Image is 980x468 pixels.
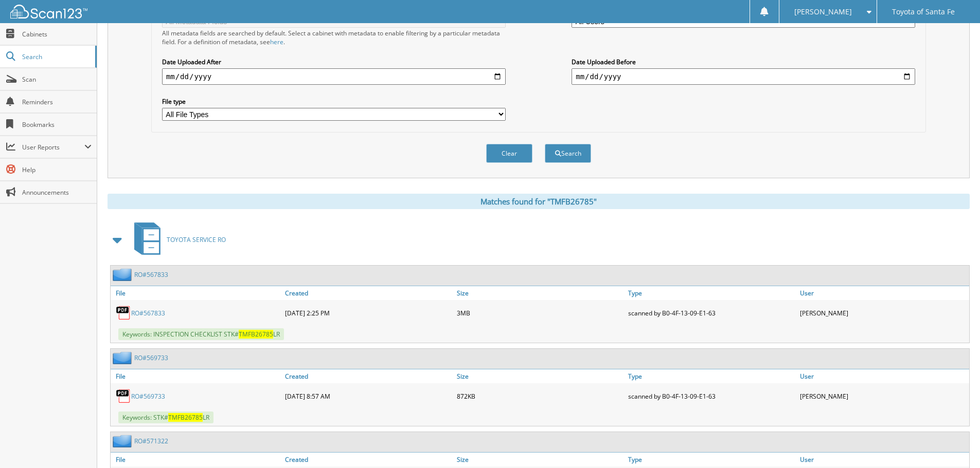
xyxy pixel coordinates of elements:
span: Bookmarks [22,120,92,129]
img: folder2.png [113,351,134,364]
a: Created [282,453,454,466]
span: Scan [22,75,92,84]
img: folder2.png [113,268,134,281]
div: [DATE] 2:25 PM [282,303,454,323]
span: Announcements [22,188,92,197]
div: scanned by B0-4F-13-09-E1-63 [626,386,797,406]
div: 872KB [454,386,626,406]
img: PDF.png [116,305,131,321]
span: Keywords: INSPECTION CHECKLIST STK# LR [118,328,284,340]
span: TMFB26785 [239,330,273,339]
a: Created [282,286,454,300]
span: Toyota of Santa Fe [892,9,955,15]
iframe: Chat Widget [929,419,980,468]
a: RO#569733 [134,353,168,362]
div: [PERSON_NAME] [797,303,969,323]
span: User Reports [22,143,84,152]
span: TMFB26785 [168,413,203,422]
a: RO#567833 [134,270,168,279]
span: Keywords: STK# LR [118,411,213,423]
a: User [797,369,969,383]
button: Search [545,144,591,163]
input: end [572,68,915,85]
img: PDF.png [116,388,131,404]
button: Clear [486,144,532,163]
a: Size [454,286,626,300]
label: Date Uploaded Before [572,58,915,66]
a: User [797,453,969,466]
div: [PERSON_NAME] [797,386,969,406]
div: scanned by B0-4F-13-09-E1-63 [626,303,797,323]
a: Size [454,453,626,466]
label: Date Uploaded After [162,58,506,66]
a: Created [282,369,454,383]
a: RO#571322 [134,437,168,445]
a: RO#567833 [131,309,165,317]
a: Type [626,453,797,466]
img: folder2.png [113,435,134,447]
div: Matches found for "TMFB26785" [108,194,970,209]
a: File [111,286,282,300]
a: File [111,369,282,383]
a: here [270,38,283,46]
a: RO#569733 [131,392,165,401]
a: Type [626,369,797,383]
label: File type [162,97,506,106]
span: Search [22,52,90,61]
a: Type [626,286,797,300]
span: TOYOTA SERVICE RO [167,235,226,244]
span: Reminders [22,98,92,106]
div: [DATE] 8:57 AM [282,386,454,406]
input: start [162,68,506,85]
a: TOYOTA SERVICE RO [128,219,226,260]
a: Size [454,369,626,383]
div: All metadata fields are searched by default. Select a cabinet with metadata to enable filtering b... [162,29,506,46]
span: Help [22,165,92,174]
span: Cabinets [22,30,92,39]
span: [PERSON_NAME] [794,9,852,15]
a: User [797,286,969,300]
img: scan123-logo-white.svg [10,5,87,18]
a: File [111,453,282,466]
div: 3MB [454,303,626,323]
